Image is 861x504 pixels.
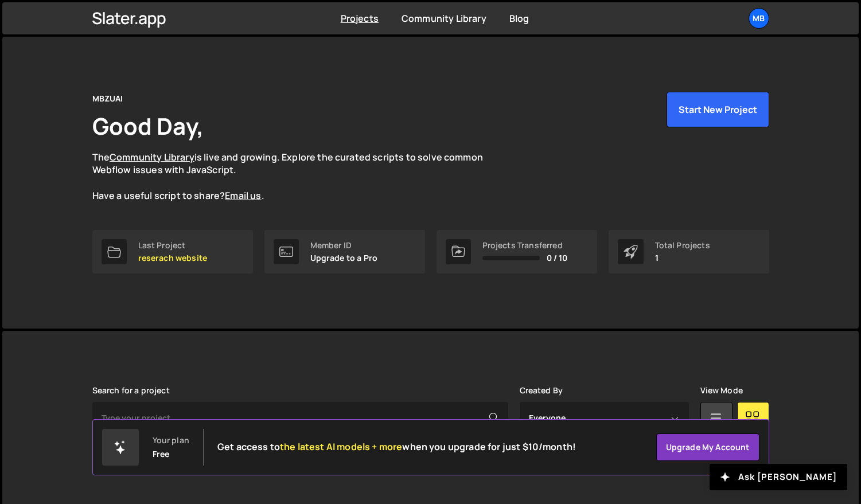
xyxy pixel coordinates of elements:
[138,253,208,263] p: reserach website
[520,386,563,395] label: Created By
[655,241,710,250] div: Total Projects
[92,386,170,395] label: Search for a project
[700,386,743,395] label: View Mode
[153,436,189,445] div: Your plan
[225,189,261,202] a: Email us
[110,151,194,163] a: Community Library
[92,402,508,434] input: Type your project...
[92,230,253,274] a: Last Project reserach website
[482,241,568,250] div: Projects Transferred
[656,433,759,461] a: Upgrade my account
[655,253,710,263] p: 1
[749,8,769,29] a: MB
[710,464,847,490] button: Ask [PERSON_NAME]
[547,253,568,263] span: 0 / 10
[92,92,123,106] div: MBZUAI
[667,92,769,127] button: Start New Project
[217,442,576,452] h2: Get access to when you upgrade for just $10/month!
[138,241,208,250] div: Last Project
[280,440,402,453] span: the latest AI models + more
[402,12,486,25] a: Community Library
[341,12,379,25] a: Projects
[310,241,378,250] div: Member ID
[153,450,170,459] div: Free
[310,253,378,263] p: Upgrade to a Pro
[92,151,505,202] p: The is live and growing. Explore the curated scripts to solve common Webflow issues with JavaScri...
[92,110,204,142] h1: Good Day,
[509,12,529,25] a: Blog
